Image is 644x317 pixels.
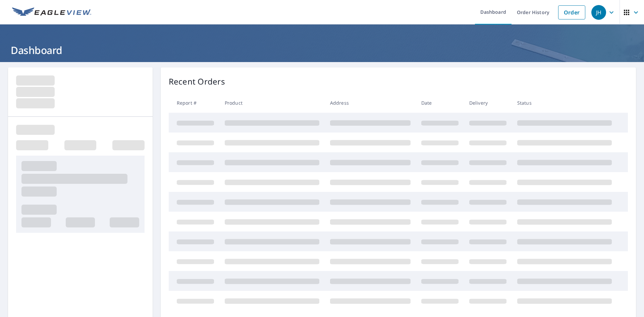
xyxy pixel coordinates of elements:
a: Order [558,5,585,19]
h1: Dashboard [8,43,636,57]
th: Report # [169,93,219,113]
p: Recent Orders [169,75,225,88]
th: Product [219,93,325,113]
th: Date [416,93,464,113]
th: Address [325,93,416,113]
div: JH [591,5,606,20]
th: Delivery [464,93,512,113]
img: EV Logo [12,7,91,17]
th: Status [512,93,617,113]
